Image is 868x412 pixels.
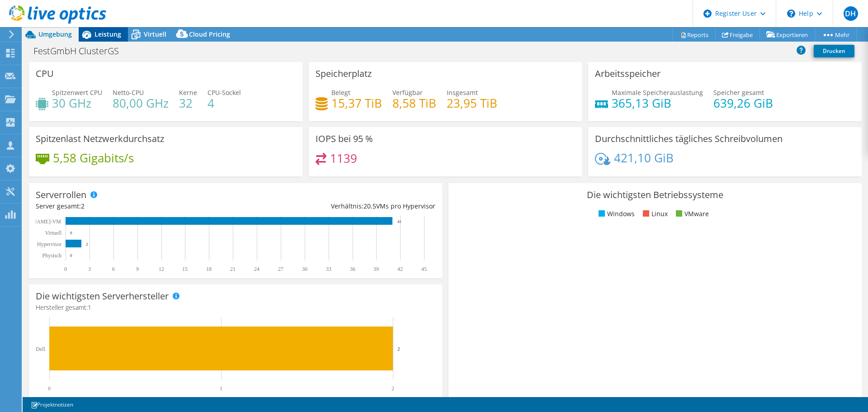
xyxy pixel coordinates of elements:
[759,28,815,42] a: Exportieren
[316,69,372,79] h3: Speicherplatz
[596,209,635,219] li: Windows
[447,88,478,97] span: Insgesamt
[36,291,169,301] h3: Die wichtigsten Serverhersteller
[595,134,783,144] h3: Durchschnittliches tägliches Schreibvolumen
[29,46,133,56] h1: FestGmbH ClusterGS
[331,98,382,108] h4: 15,37 TiB
[36,69,54,79] h3: CPU
[392,98,436,108] h4: 8,58 TiB
[713,88,764,97] span: Speicher gesamt
[52,98,102,108] h4: 30 GHz
[230,266,236,272] text: 21
[88,266,91,272] text: 3
[815,28,857,42] a: Mehr
[53,153,134,163] h4: 5,58 Gigabits/s
[397,266,403,272] text: 42
[70,231,72,235] text: 0
[447,98,497,108] h4: 23,95 TiB
[136,266,139,272] text: 9
[363,202,376,210] span: 20.5
[674,209,709,219] li: VMware
[595,69,660,79] h3: Arbeitsspeicher
[814,45,854,57] a: Drucken
[392,88,423,97] span: Verfügbar
[326,266,331,272] text: 33
[373,266,379,272] text: 39
[159,266,164,272] text: 12
[672,28,716,42] a: Reports
[36,346,45,352] text: Dell
[45,230,61,236] text: Virtuell
[350,266,355,272] text: 36
[36,190,86,200] h3: Serverrollen
[844,6,858,21] span: DH
[38,30,72,38] span: Umgebung
[24,399,80,410] a: Projektnotizen
[94,30,121,38] span: Leistung
[70,253,72,258] text: 0
[189,30,230,38] span: Cloud Pricing
[612,98,703,108] h4: 365,13 GiB
[52,88,102,97] span: Spitzenwert CPU
[48,385,51,392] text: 0
[36,303,435,313] h4: Hersteller gesamt:
[206,266,212,272] text: 18
[254,266,259,272] text: 24
[182,266,188,272] text: 15
[220,385,222,392] text: 1
[641,209,668,219] li: Linux
[302,266,307,272] text: 30
[179,98,197,108] h4: 32
[787,9,795,18] svg: \n
[86,242,88,246] text: 2
[331,88,350,97] span: Belegt
[330,153,357,163] h4: 1139
[392,385,394,392] text: 2
[316,134,373,144] h3: IOPS bei 95 %
[36,134,164,144] h3: Spitzenlast Netzwerkdurchsatz
[144,30,166,38] span: Virtuell
[715,28,760,42] a: Freigabe
[81,202,85,210] span: 2
[397,219,401,224] text: 41
[208,98,241,108] h4: 4
[614,153,674,163] h4: 421,10 GiB
[42,252,61,259] text: Physisch
[88,303,91,312] span: 1
[713,98,773,108] h4: 639,26 GiB
[36,201,236,211] div: Server gesamt:
[179,88,197,97] span: Kerne
[37,241,61,247] text: Hypervisor
[612,88,703,97] span: Maximale Speicherauslastung
[421,266,427,272] text: 45
[236,201,435,211] div: Verhältnis: VMs pro Hypervisor
[278,266,283,272] text: 27
[112,266,115,272] text: 6
[397,346,400,351] text: 2
[113,88,144,97] span: Netto-CPU
[455,190,855,200] h3: Die wichtigsten Betriebssysteme
[208,88,241,97] span: CPU-Sockel
[113,98,169,108] h4: 80,00 GHz
[64,266,67,272] text: 0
